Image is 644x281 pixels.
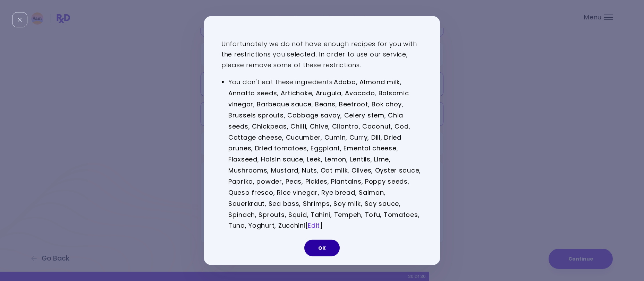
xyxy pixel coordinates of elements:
[308,221,320,230] a: Edit
[228,78,421,230] strong: Adobo, Almond milk, Annatto seeds, Artichoke, Arugula, Avocado, Balsamic vinegar, Barbeque sauce,...
[12,12,27,27] div: Close
[221,38,423,70] p: Unfortunately we do not have enough recipes for you with the restrictions you selected. In order ...
[228,77,423,231] li: You don't eat these ingredients: [ ]
[304,240,340,256] button: OK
